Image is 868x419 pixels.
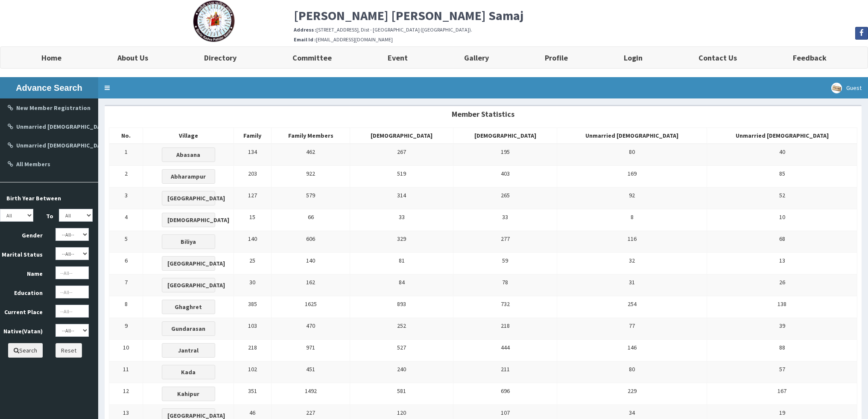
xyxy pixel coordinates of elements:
[272,188,350,209] td: 579
[89,47,176,68] a: About Us
[765,47,855,68] a: Feedback
[846,84,862,92] span: Guest
[171,173,206,180] b: Abharampur
[56,266,89,279] input: --All--
[16,123,140,130] b: Unmarried [DEMOGRAPHIC_DATA] Candidate
[167,281,225,289] b: [GEOGRAPHIC_DATA]
[557,253,707,275] td: 32
[41,53,61,63] b: Home
[272,318,350,340] td: 470
[204,53,237,63] b: Directory
[109,361,143,383] td: 11
[707,144,857,166] td: 40
[350,253,453,275] td: 81
[176,47,264,68] a: Directory
[453,128,557,144] th: [DEMOGRAPHIC_DATA]
[557,231,707,253] td: 116
[109,318,143,340] td: 9
[272,128,350,144] th: Family Members
[234,340,271,361] td: 218
[234,188,271,209] td: 127
[350,144,453,166] td: 267
[453,231,557,253] td: 277
[360,47,436,68] a: Event
[453,361,557,383] td: 211
[56,343,82,358] button: Reset
[453,188,557,209] td: 265
[234,231,271,253] td: 140
[234,383,271,405] td: 351
[176,151,200,159] b: Abasana
[350,188,453,209] td: 314
[272,209,350,231] td: 66
[143,128,234,144] th: Village
[707,383,857,405] td: 167
[175,303,202,311] b: Ghaghret
[707,275,857,296] td: 26
[294,36,316,43] b: Email Id :
[453,144,557,166] td: 195
[707,188,857,209] td: 52
[707,128,857,144] th: Unmarried [DEMOGRAPHIC_DATA]
[162,191,215,205] button: [GEOGRAPHIC_DATA]
[181,238,196,246] b: Biliya
[294,37,868,42] h6: [EMAIL_ADDRESS][DOMAIN_NAME]
[557,296,707,318] td: 254
[557,275,707,296] td: 31
[517,47,596,68] a: Profile
[234,128,271,144] th: Family
[162,169,215,184] button: Abharampur
[109,166,143,188] td: 2
[557,144,707,166] td: 80
[181,368,196,376] b: Kada
[16,104,91,112] b: New Member Registration
[707,340,857,361] td: 88
[596,47,670,68] a: Login
[453,318,557,340] td: 218
[671,47,765,68] a: Contact Us
[117,53,148,63] b: About Us
[707,253,857,275] td: 13
[557,128,707,144] th: Unmarried [DEMOGRAPHIC_DATA]
[272,361,350,383] td: 451
[453,253,557,275] td: 59
[162,387,215,401] button: Kahipur
[453,340,557,361] td: 444
[177,390,199,398] b: Kahipur
[109,188,143,209] td: 3
[56,286,89,298] input: --All--
[453,166,557,188] td: 403
[109,209,143,231] td: 4
[272,253,350,275] td: 140
[272,296,350,318] td: 1625
[234,296,271,318] td: 385
[167,260,225,267] b: [GEOGRAPHIC_DATA]
[453,383,557,405] td: 696
[109,144,143,166] td: 1
[162,278,215,292] button: [GEOGRAPHIC_DATA]
[545,53,568,63] b: Profile
[16,142,140,149] b: Unmarried [DEMOGRAPHIC_DATA] Candidate
[234,361,271,383] td: 102
[162,213,215,227] button: [DEMOGRAPHIC_DATA]
[234,209,271,231] td: 15
[8,343,43,358] button: Search
[272,340,350,361] td: 971
[294,7,523,23] b: [PERSON_NAME] [PERSON_NAME] Samaj
[272,275,350,296] td: 162
[234,253,271,275] td: 25
[436,47,517,68] a: Gallery
[234,166,271,188] td: 203
[162,147,215,162] button: Abasana
[162,256,215,271] button: [GEOGRAPHIC_DATA]
[557,188,707,209] td: 92
[825,77,868,98] a: Guest
[167,216,229,224] b: [DEMOGRAPHIC_DATA]
[178,347,199,354] b: Jantral
[234,275,271,296] td: 30
[350,128,453,144] th: [DEMOGRAPHIC_DATA]
[557,318,707,340] td: 77
[109,253,143,275] td: 6
[109,128,143,144] th: No.
[464,53,489,63] b: Gallery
